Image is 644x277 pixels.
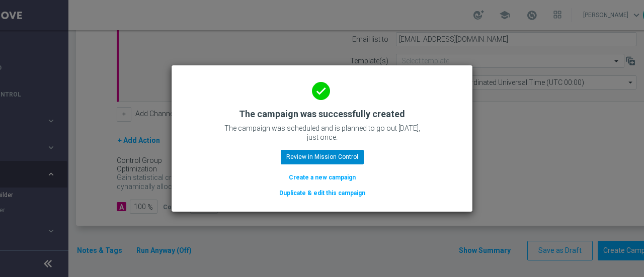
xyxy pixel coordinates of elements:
p: The campaign was scheduled and is planned to go out [DATE], just once. [221,124,423,142]
button: Duplicate & edit this campaign [278,188,366,199]
i: done [312,82,330,100]
button: Review in Mission Control [281,150,364,164]
h2: The campaign was successfully created [239,108,405,120]
button: Create a new campaign [288,172,357,183]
